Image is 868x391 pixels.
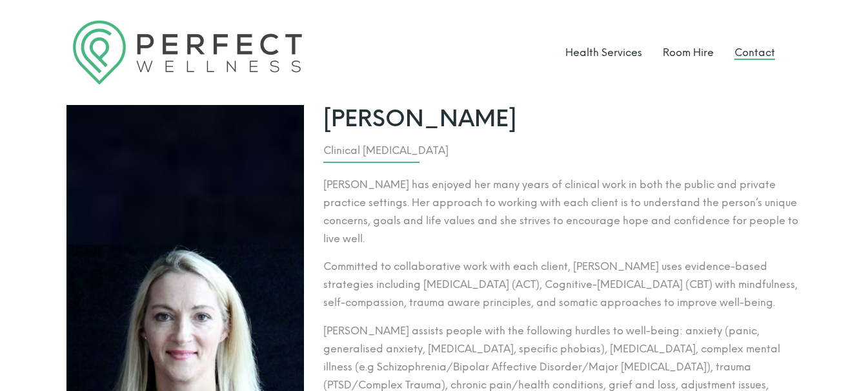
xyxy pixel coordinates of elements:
[565,46,642,59] a: Health Services
[323,176,802,248] p: [PERSON_NAME] has enjoyed her many years of clinical work in both the public and private practice...
[323,258,802,312] p: Committed to collaborative work with each client, [PERSON_NAME] uses evidence-based strategies in...
[323,105,802,132] span: [PERSON_NAME]
[734,46,775,59] a: Contact
[663,46,714,59] a: Room Hire
[73,21,302,84] img: Logo Perfect Wellness 710x197
[323,142,802,160] div: Clinical [MEDICAL_DATA]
